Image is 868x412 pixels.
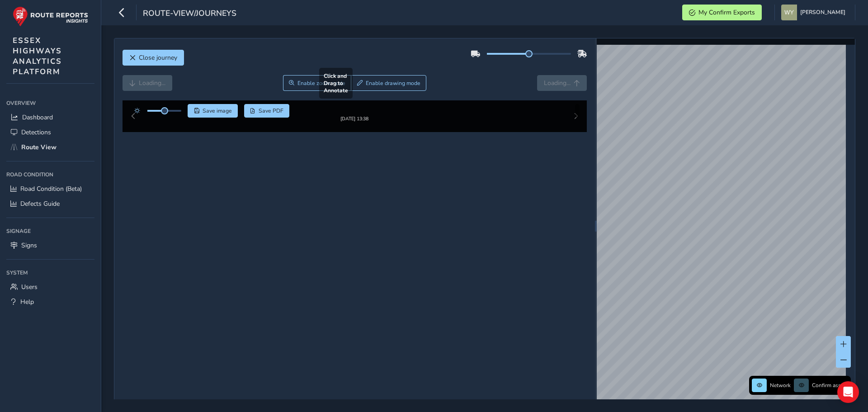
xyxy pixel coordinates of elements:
[6,125,94,140] a: Detections
[21,241,37,250] span: Signs
[800,5,845,20] span: [PERSON_NAME]
[13,35,62,77] span: ESSEX HIGHWAYS ANALYTICS PLATFORM
[6,181,94,196] a: Road Condition (Beta)
[6,266,94,279] div: System
[6,196,94,211] a: Defects Guide
[20,298,34,306] span: Help
[13,6,88,27] img: rr logo
[123,50,184,66] button: Close journey
[6,140,94,155] a: Route View
[781,5,849,20] button: [PERSON_NAME]
[682,5,762,20] button: My Confirm Exports
[6,168,94,181] div: Road Condition
[188,104,238,118] button: Save
[837,381,859,403] div: Open Intercom Messenger
[283,75,351,91] button: Zoom
[6,279,94,294] a: Users
[143,8,236,20] span: route-view/journeys
[244,104,290,118] button: PDF
[327,123,382,129] div: [DATE] 13:38
[21,283,38,291] span: Users
[22,113,53,122] span: Dashboard
[21,128,51,137] span: Detections
[6,110,94,125] a: Dashboard
[20,199,60,208] span: Defects Guide
[203,107,232,114] span: Save image
[781,5,797,20] img: diamond-layout
[6,224,94,238] div: Signage
[21,143,57,152] span: Route View
[6,294,94,309] a: Help
[351,75,426,91] button: Draw
[366,80,420,87] span: Enable drawing mode
[6,96,94,110] div: Overview
[770,382,791,389] span: Network
[20,185,82,193] span: Road Condition (Beta)
[6,238,94,253] a: Signs
[698,8,755,17] span: My Confirm Exports
[259,107,283,114] span: Save PDF
[139,53,177,62] span: Close journey
[297,80,345,87] span: Enable zoom mode
[812,382,848,389] span: Confirm assets
[327,114,382,123] img: Thumbnail frame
